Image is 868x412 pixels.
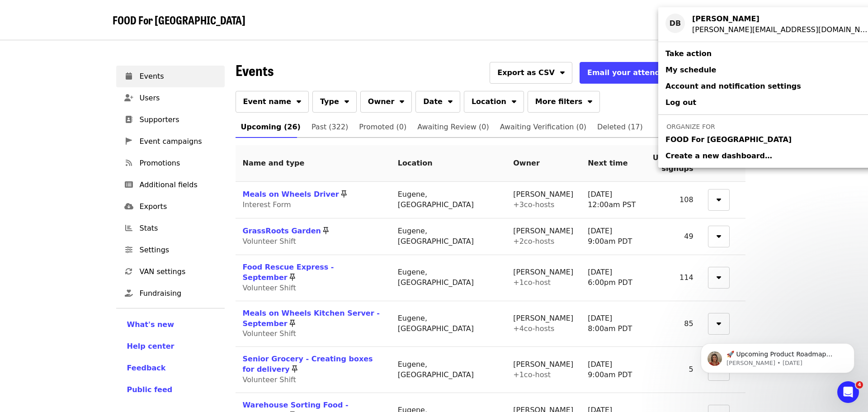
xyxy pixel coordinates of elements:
[837,381,859,403] iframe: Intercom live chat
[692,14,759,23] strong: [PERSON_NAME]
[665,134,792,145] span: FOOD For [GEOGRAPHIC_DATA]
[665,98,696,107] span: Log out
[665,66,716,74] span: My schedule
[856,381,863,388] span: 4
[665,14,685,33] div: DB
[665,82,801,90] span: Account and notification settings
[665,49,712,58] span: Take action
[687,324,868,388] iframe: Intercom notifications message
[665,152,772,160] span: Create a new dashboard…
[666,123,715,130] span: Organize for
